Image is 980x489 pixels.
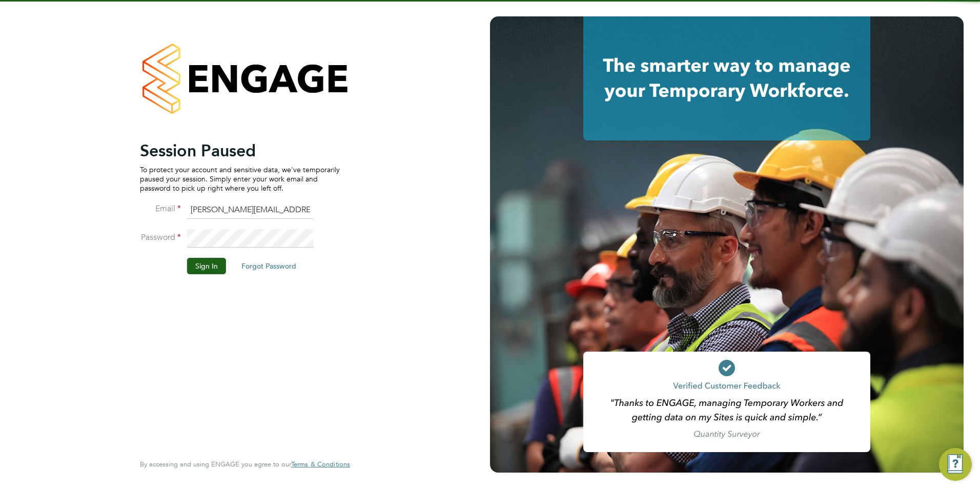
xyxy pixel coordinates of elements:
[140,165,340,193] p: To protect your account and sensitive data, we've temporarily paused your session. Simply enter y...
[187,258,226,274] button: Sign In
[140,232,181,243] label: Password
[140,140,340,161] h2: Session Paused
[140,460,350,468] span: By accessing and using ENGAGE you agree to our
[140,203,181,214] label: Email
[291,460,350,468] a: Terms & Conditions
[939,448,972,481] button: Engage Resource Center
[233,258,304,274] button: Forgot Password
[187,201,314,219] input: Enter your work email...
